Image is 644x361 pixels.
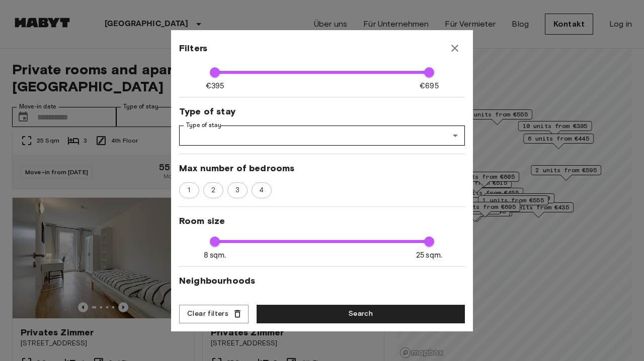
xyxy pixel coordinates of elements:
[227,182,248,198] div: 3
[203,182,223,198] div: 2
[416,250,442,261] span: 25 sqm.
[182,185,196,195] span: 1
[257,305,465,323] button: Search
[186,121,221,130] label: Type of stay
[252,182,272,198] div: 4
[204,250,226,261] span: 8 sqm.
[179,305,249,323] button: Clear filters
[254,185,269,195] span: 4
[206,185,221,195] span: 2
[179,42,207,54] span: Filters
[206,81,224,91] span: €395
[179,215,465,227] span: Room size
[179,275,465,287] span: Neighbourhoods
[179,182,199,198] div: 1
[230,185,245,195] span: 3
[179,105,465,117] span: Type of stay
[179,162,465,174] span: Max number of bedrooms
[420,81,439,91] span: €695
